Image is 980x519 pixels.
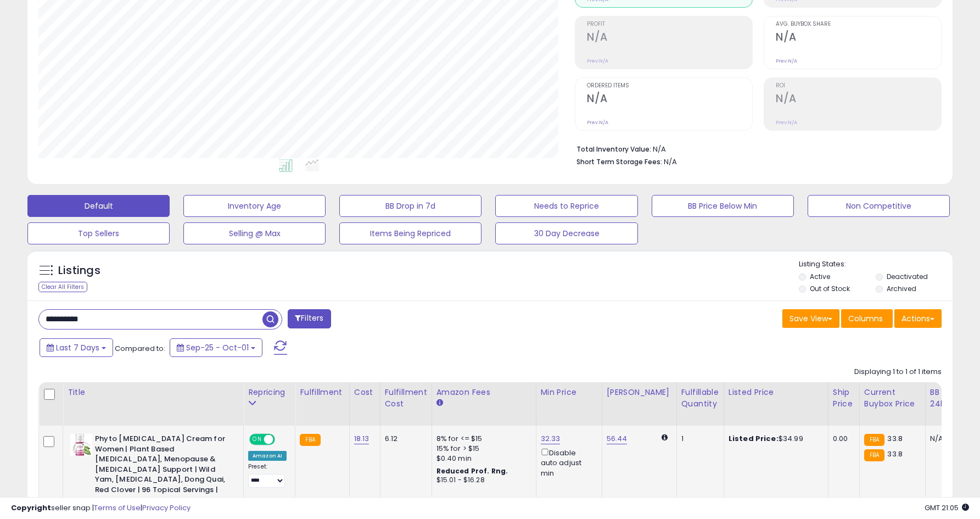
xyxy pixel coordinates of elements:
h2: N/A [776,92,941,107]
div: BB Share 24h. [930,387,970,410]
button: Inventory Age [183,195,326,217]
h2: N/A [587,92,752,107]
small: FBA [864,434,884,446]
div: Min Price [541,387,597,398]
div: Clear All Filters [38,282,87,292]
div: Fulfillable Quantity [681,387,719,410]
label: Out of Stock [810,284,850,293]
img: 417dUi9FrqL._SL40_.jpg [70,434,92,456]
div: Ship Price [833,387,855,410]
button: Selling @ Max [183,222,326,244]
i: Calculated using Dynamic Max Price. [662,434,668,441]
div: Disable auto adjust min [541,447,593,478]
div: $15.01 - $16.28 [436,476,528,485]
button: Last 7 Days [40,338,113,357]
span: Sep-25 - Oct-01 [186,342,249,353]
label: Deactivated [887,272,928,281]
div: $0.40 min [436,454,528,464]
span: Ordered Items [587,83,752,89]
div: Preset: [248,463,287,488]
button: Save View [782,309,839,328]
button: Top Sellers [27,222,170,244]
span: N/A [664,157,677,167]
a: Privacy Policy [142,503,191,513]
div: Fulfillment [300,387,344,398]
div: Displaying 1 to 1 of 1 items [854,367,942,377]
div: seller snap | | [11,503,191,514]
button: BB Price Below Min [652,195,794,217]
button: Filters [288,309,331,328]
span: Columns [848,313,883,324]
button: Non Competitive [808,195,950,217]
b: Phyto [MEDICAL_DATA] Cream for Women | Plant Based [MEDICAL_DATA], Menopause & [MEDICAL_DATA] Sup... [95,434,228,508]
button: Items Being Repriced [339,222,481,244]
span: Profit [587,21,752,27]
span: Avg. Buybox Share [776,21,941,27]
a: 56.44 [607,433,628,444]
small: Amazon Fees. [436,398,443,408]
h2: N/A [776,31,941,46]
strong: Copyright [11,503,51,513]
small: Prev: N/A [587,119,608,126]
div: 6.12 [385,434,423,444]
small: FBA [300,434,320,446]
span: ON [250,435,264,444]
span: Last 7 Days [56,342,99,353]
li: N/A [576,142,933,155]
div: Repricing [248,387,290,398]
div: N/A [930,434,966,444]
div: $34.99 [729,434,820,444]
b: Reduced Prof. Rng. [436,466,508,476]
div: Cost [354,387,376,398]
a: 18.13 [354,433,369,444]
div: 0.00 [833,434,851,444]
a: Terms of Use [94,503,141,513]
span: OFF [273,435,291,444]
div: Listed Price [729,387,824,398]
label: Archived [887,284,916,293]
label: Active [810,272,830,281]
span: 2025-10-9 21:05 GMT [925,503,969,513]
div: Fulfillment Cost [385,387,427,410]
b: Total Inventory Value: [576,144,651,154]
button: 30 Day Decrease [495,222,637,244]
div: 8% for <= $15 [436,434,528,444]
p: Listing States: [799,259,953,270]
div: Current Buybox Price [864,387,921,410]
div: Amazon AI [248,451,287,461]
h5: Listings [58,263,100,278]
button: Default [27,195,170,217]
span: 33.8 [887,433,903,444]
a: 32.33 [541,433,561,444]
small: Prev: N/A [587,58,608,64]
div: Title [68,387,239,398]
div: [PERSON_NAME] [607,387,672,398]
b: Listed Price: [729,433,779,444]
span: ROI [776,83,941,89]
button: Needs to Reprice [495,195,637,217]
span: Compared to: [115,343,165,354]
small: Prev: N/A [776,58,797,64]
small: FBA [864,449,884,461]
button: Columns [841,309,893,328]
h2: N/A [587,31,752,46]
div: 1 [681,434,715,444]
div: Amazon Fees [436,387,531,398]
div: 15% for > $15 [436,444,528,454]
span: 33.8 [887,449,903,459]
button: Actions [894,309,942,328]
button: BB Drop in 7d [339,195,481,217]
button: Sep-25 - Oct-01 [170,338,262,357]
b: Short Term Storage Fees: [576,157,662,166]
small: Prev: N/A [776,119,797,126]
